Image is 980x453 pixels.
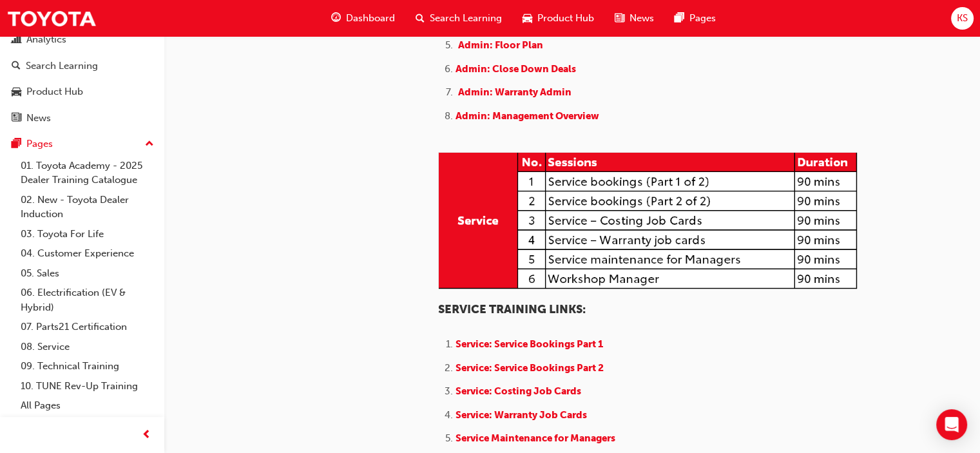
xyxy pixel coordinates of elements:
[456,63,576,75] a: Admin: Close Down Deals
[458,39,543,51] a: Admin: Floor Plan
[321,5,405,32] a: guage-iconDashboard
[675,10,684,26] span: pages-icon
[15,244,159,264] a: 04. Customer Experience
[456,338,603,350] a: Service: Service Bookings Part 1
[12,34,21,46] span: chart-icon
[12,139,21,150] span: pages-icon
[664,5,726,32] a: pages-iconPages
[12,113,21,124] span: news-icon
[26,59,98,73] div: Search Learning
[438,302,586,316] span: SERVICE TRAINING LINKS:
[15,337,159,357] a: 08. Service
[456,385,581,397] a: Service: Costing Job Cards
[5,132,159,156] button: Pages
[405,5,512,32] a: search-iconSearch Learning
[456,409,587,421] a: Service: Warranty Job Cards
[615,10,624,26] span: news-icon
[26,137,53,151] div: Pages
[5,54,159,78] a: Search Learning
[537,11,594,26] span: Product Hub
[416,10,425,26] span: search-icon
[512,5,604,32] a: car-iconProduct Hub
[5,80,159,104] a: Product Hub
[456,110,599,122] a: Admin: Management Overview
[456,362,604,374] a: Service: Service Bookings Part 2
[15,396,159,416] a: All Pages
[5,106,159,130] a: News
[26,84,83,99] div: Product Hub
[6,4,97,33] img: Trak
[15,190,159,224] a: 02. New - Toyota Dealer Induction
[26,32,66,47] div: Analytics
[689,11,716,26] span: Pages
[604,5,664,32] a: news-iconNews
[331,10,341,26] span: guage-icon
[5,28,159,52] a: Analytics
[456,432,615,444] a: Service Maintenance for Managers
[15,356,159,376] a: 09. Technical Training
[458,86,572,98] a: Admin: Warranty Admin
[15,264,159,284] a: 05. Sales
[15,317,159,337] a: 07. Parts21 Certification
[346,11,395,26] span: Dashboard
[15,156,159,190] a: 01. Toyota Academy - 2025 Dealer Training Catalogue
[12,61,21,72] span: search-icon
[15,376,159,396] a: 10. TUNE Rev-Up Training
[142,427,151,443] span: prev-icon
[12,86,21,98] span: car-icon
[523,10,532,26] span: car-icon
[936,409,967,440] div: Open Intercom Messenger
[26,111,51,126] div: News
[145,136,154,153] span: up-icon
[951,7,974,30] button: KS
[15,283,159,317] a: 06. Electrification (EV & Hybrid)
[15,224,159,244] a: 03. Toyota For Life
[430,11,502,26] span: Search Learning
[957,11,968,26] span: KS
[629,11,654,26] span: News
